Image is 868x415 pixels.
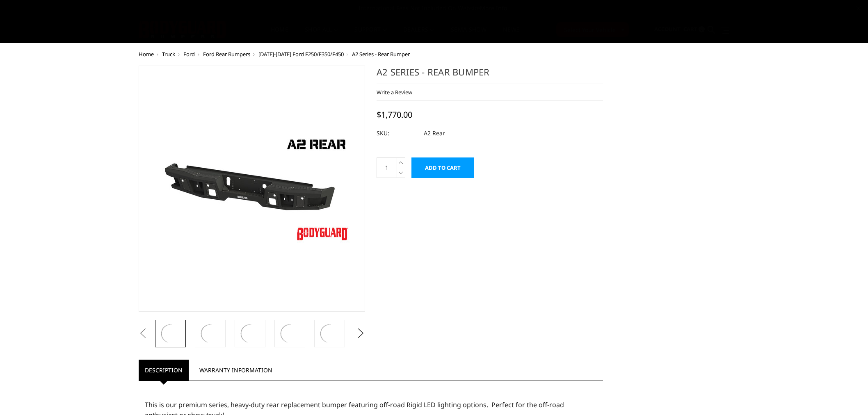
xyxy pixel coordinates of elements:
[424,126,445,141] dd: A2 Rear
[451,27,487,43] a: SEMA Show
[162,50,175,58] a: Truck
[403,27,434,43] a: Dealers
[139,66,365,312] a: A2 Series - Rear Bumper
[199,322,222,345] img: A2 Series - Rear Bumper
[699,26,705,32] span: 0
[149,131,354,246] img: A2 Series - Rear Bumper
[183,50,195,58] a: Ford
[271,27,288,43] a: Home
[137,327,149,340] button: Previous
[258,50,344,58] a: [DATE]-[DATE] Ford F250/F350/F450
[203,50,250,58] a: Ford Rear Bumpers
[159,322,182,345] img: A2 Series - Rear Bumper
[411,157,474,178] input: Add to Cart
[318,322,341,345] img: A2 Series - Rear Bumper
[279,322,301,345] img: A2 Series - Rear Bumper
[503,27,520,43] a: News
[556,22,629,37] button: Select Your Vehicle
[354,27,387,43] a: Support
[683,25,697,33] span: Cart
[139,21,227,38] img: BODYGUARD BUMPERS
[377,89,412,96] a: Write a Review
[139,50,154,58] a: Home
[352,50,410,58] span: A2 Series - Rear Bumper
[654,18,681,41] a: Account
[377,109,412,120] span: $1,770.00
[480,4,507,12] a: More Info
[377,126,418,141] dt: SKU:
[683,18,705,41] a: Cart 0
[305,27,338,43] a: shop all
[355,327,367,340] button: Next
[139,360,189,381] a: Description
[564,25,616,34] span: Select Your Vehicle
[621,25,624,34] span: ▾
[193,360,279,381] a: Warranty Information
[239,322,261,345] img: A2 Series - Rear Bumper
[654,25,681,33] span: Account
[377,66,603,84] h1: A2 Series - Rear Bumper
